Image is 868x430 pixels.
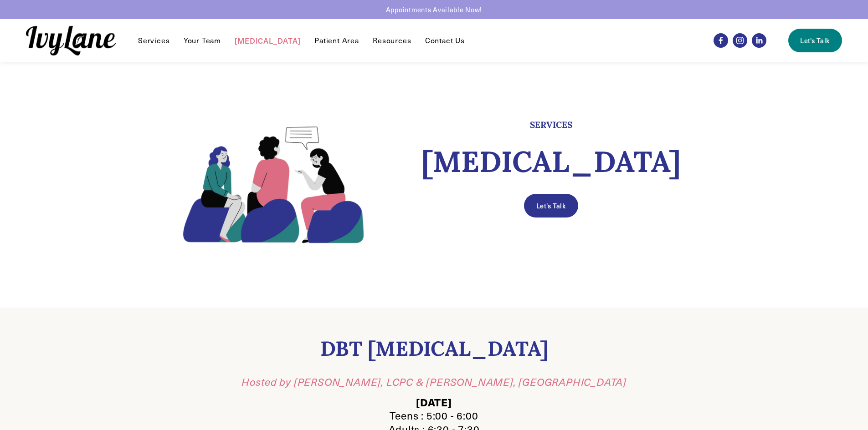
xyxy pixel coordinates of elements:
[235,35,300,46] a: [MEDICAL_DATA]
[714,33,728,48] a: Facebook
[425,35,465,46] a: Contact Us
[373,36,411,46] span: Resources
[229,336,639,361] h2: DBT [MEDICAL_DATA]
[395,145,708,178] h1: [MEDICAL_DATA]
[416,395,452,410] strong: [DATE]
[241,375,627,389] em: Hosted by [PERSON_NAME], LCPC & [PERSON_NAME], [GEOGRAPHIC_DATA]
[314,35,359,46] a: Patient Area
[184,35,221,46] a: Your Team
[788,29,842,52] a: Let's Talk
[733,33,747,48] a: Instagram
[395,119,708,131] h4: SERVICES
[138,35,169,46] a: folder dropdown
[752,33,766,48] a: LinkedIn
[26,26,116,56] img: Ivy Lane Counseling &mdash; Therapy that works for you
[138,36,169,46] span: Services
[373,35,411,46] a: folder dropdown
[524,194,578,218] a: Let's Talk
